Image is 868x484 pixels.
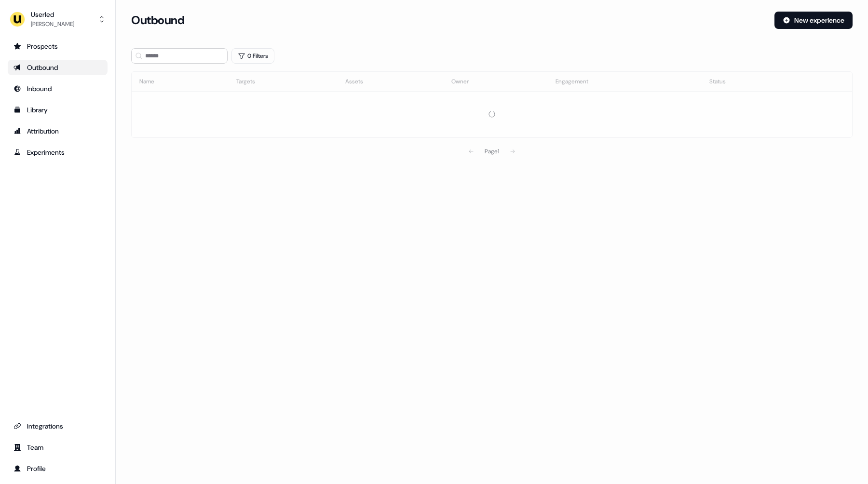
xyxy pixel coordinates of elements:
div: Team [14,443,102,452]
div: Library [14,105,102,115]
a: Go to integrations [8,418,108,434]
button: Userled[PERSON_NAME] [8,8,108,31]
a: Go to Inbound [8,81,108,96]
div: Profile [14,464,102,473]
div: Attribution [14,126,102,136]
h3: Outbound [131,13,184,27]
a: Go to templates [8,102,108,118]
a: Go to team [8,440,108,455]
a: Go to prospects [8,39,108,54]
div: Outbound [14,63,102,72]
div: Userled [31,10,74,19]
div: Experiments [14,148,102,157]
a: Go to outbound experience [8,60,108,75]
a: Go to experiments [8,145,108,160]
div: Inbound [14,84,102,94]
button: 0 Filters [231,48,274,64]
div: Prospects [14,41,102,51]
button: New experience [774,12,853,29]
a: Go to profile [8,461,108,476]
a: Go to attribution [8,123,108,139]
div: Integrations [14,421,102,431]
div: [PERSON_NAME] [31,19,74,29]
